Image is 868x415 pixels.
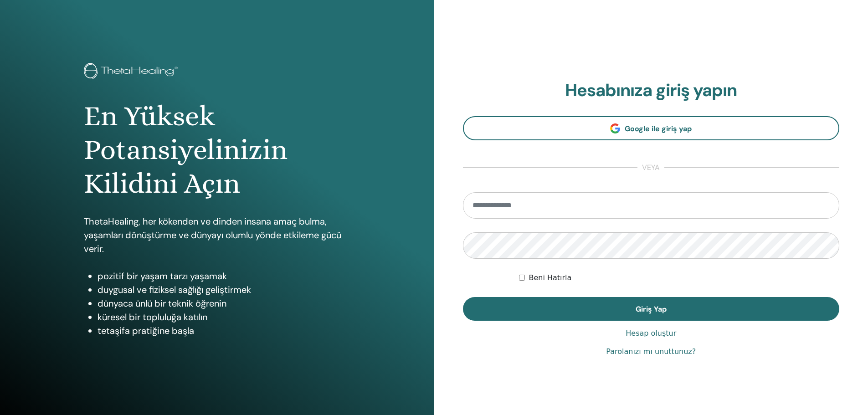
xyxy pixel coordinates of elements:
[636,304,667,314] span: Giriş Yap
[463,80,840,101] h2: Hesabınıza giriş yapın
[463,297,840,321] button: Giriş Yap
[84,215,350,256] p: ThetaHealing, her kökenden ve dinden insana amaç bulma, yaşamları dönüştürme ve dünyayı olumlu yö...
[98,269,350,283] li: pozitif bir yaşam tarzı yaşamak
[98,324,350,338] li: tetaşifa pratiğine başla
[529,272,571,283] label: Beni Hatırla
[98,297,350,310] li: dünyaca ünlü bir teknik öğrenin
[98,310,350,324] li: küresel bir topluluğa katılın
[84,99,350,201] h1: En Yüksek Potansiyelinizin Kilidini Açın
[98,283,350,297] li: duygusal ve fiziksel sağlığı geliştirmek
[463,116,840,140] a: Google ile giriş yap
[606,346,696,357] a: Parolanızı mı unuttunuz?
[626,328,676,339] a: Hesap oluştur
[637,162,664,173] span: veya
[625,124,692,133] span: Google ile giriş yap
[519,272,839,283] div: Keep me authenticated indefinitely or until I manually logout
